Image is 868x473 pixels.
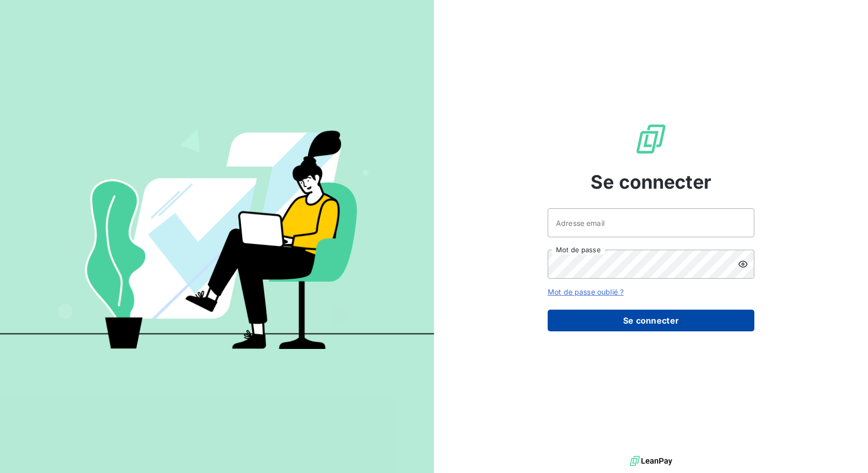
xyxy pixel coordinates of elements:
[548,208,754,237] input: placeholder
[548,310,754,331] button: Se connecter
[634,123,668,156] img: Logo LeanPay
[630,453,672,469] img: logo
[548,287,624,296] a: Mot de passe oublié ?
[591,168,711,196] span: Se connecter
